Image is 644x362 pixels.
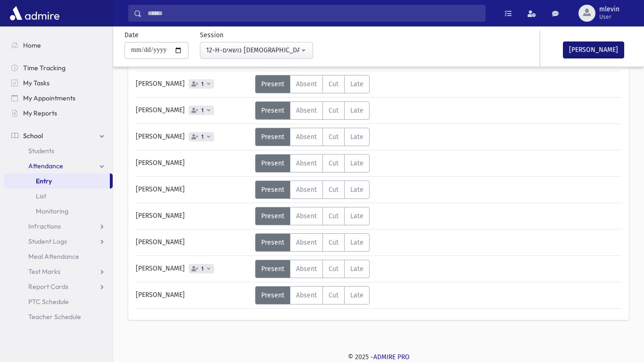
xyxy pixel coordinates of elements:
[142,5,485,22] input: Search
[261,80,284,88] span: Present
[255,128,370,146] div: AttTypes
[28,237,67,246] span: Student Logs
[255,286,370,304] div: AttTypes
[255,260,370,278] div: AttTypes
[255,154,370,173] div: AttTypes
[329,186,339,194] span: Cut
[36,177,52,185] span: Entry
[4,219,113,234] a: Infractions
[255,233,370,252] div: AttTypes
[28,313,81,321] span: Teacher Schedule
[350,291,363,299] span: Late
[350,186,363,194] span: Late
[296,212,317,220] span: Absent
[599,13,619,21] span: User
[296,186,317,194] span: Absent
[200,30,223,40] label: Session
[261,133,284,141] span: Present
[261,159,284,167] span: Present
[4,90,113,106] a: My Appointments
[350,80,363,88] span: Late
[4,143,113,158] a: Students
[28,162,63,170] span: Attendance
[350,133,363,141] span: Late
[4,234,113,249] a: Student Logs
[599,6,619,13] span: mlevin
[350,239,363,247] span: Late
[261,212,284,220] span: Present
[23,41,41,49] span: Home
[4,249,113,264] a: Meal Attendance
[128,352,629,362] div: © 2025 -
[255,181,370,199] div: AttTypes
[131,286,255,304] div: [PERSON_NAME]
[23,64,66,72] span: Time Tracking
[131,233,255,252] div: [PERSON_NAME]
[8,4,62,23] img: AdmirePro
[28,282,68,291] span: Report Cards
[296,291,317,299] span: Absent
[296,133,317,141] span: Absent
[255,207,370,225] div: AttTypes
[4,294,113,309] a: PTC Schedule
[131,260,255,278] div: [PERSON_NAME]
[4,106,113,121] a: My Reports
[296,107,317,115] span: Absent
[261,186,284,194] span: Present
[350,265,363,273] span: Late
[131,75,255,93] div: [PERSON_NAME]
[4,60,113,75] a: Time Tracking
[131,101,255,120] div: [PERSON_NAME]
[28,267,60,276] span: Test Marks
[199,81,206,87] span: 1
[4,128,113,143] a: School
[4,75,113,90] a: My Tasks
[36,192,46,200] span: List
[23,132,43,140] span: School
[261,265,284,273] span: Present
[329,133,339,141] span: Cut
[296,80,317,88] span: Absent
[28,222,61,230] span: Infractions
[255,101,370,120] div: AttTypes
[23,94,75,102] span: My Appointments
[4,189,113,204] a: List
[329,265,339,273] span: Cut
[131,207,255,225] div: [PERSON_NAME]
[131,154,255,173] div: [PERSON_NAME]
[4,279,113,294] a: Report Cards
[4,264,113,279] a: Test Marks
[261,107,284,115] span: Present
[28,297,69,306] span: PTC Schedule
[23,109,57,117] span: My Reports
[296,265,317,273] span: Absent
[329,159,339,167] span: Cut
[199,134,206,140] span: 1
[131,181,255,199] div: [PERSON_NAME]
[131,128,255,146] div: [PERSON_NAME]
[4,173,110,189] a: Entry
[255,75,370,93] div: AttTypes
[350,107,363,115] span: Late
[36,207,68,215] span: Monitoring
[4,158,113,173] a: Attendance
[199,107,206,114] span: 1
[124,30,139,40] label: Date
[329,239,339,247] span: Cut
[329,107,339,115] span: Cut
[329,291,339,299] span: Cut
[28,252,79,261] span: Meal Attendance
[200,42,313,59] button: 12-H-נושאים בויקרא(10:00AM-10:45AM)
[28,147,54,155] span: Students
[23,79,50,87] span: My Tasks
[329,80,339,88] span: Cut
[261,291,284,299] span: Present
[563,41,624,58] button: [PERSON_NAME]
[206,45,299,55] div: 12-H-נושאים [DEMOGRAPHIC_DATA](10:00AM-10:45AM)
[350,212,363,220] span: Late
[199,266,206,272] span: 1
[4,204,113,219] a: Monitoring
[4,38,113,53] a: Home
[4,309,113,324] a: Teacher Schedule
[261,239,284,247] span: Present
